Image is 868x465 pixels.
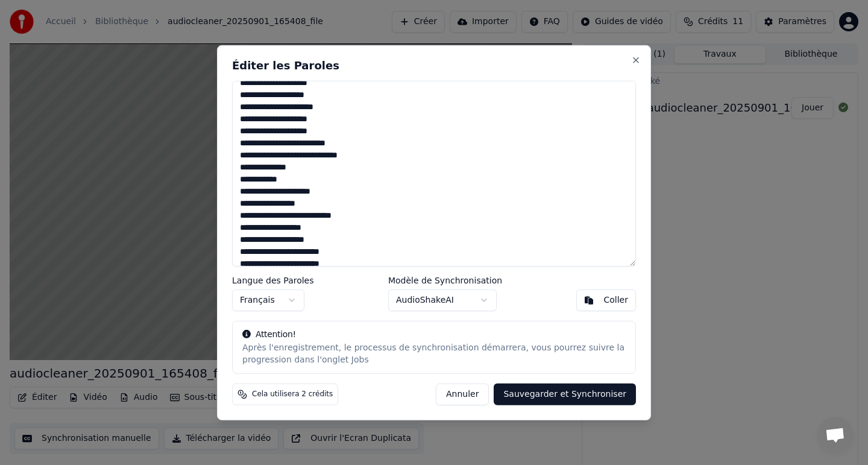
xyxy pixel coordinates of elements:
button: Coller [576,289,636,311]
label: Langue des Paroles [232,276,314,285]
div: Attention! [242,329,626,341]
button: Sauvegarder et Synchroniser [494,384,636,405]
h2: Éditer les Paroles [232,60,636,71]
label: Modèle de Synchronisation [388,276,502,285]
span: Cela utilisera 2 crédits [252,390,333,399]
button: Annuler [436,384,489,405]
div: Après l'enregistrement, le processus de synchronisation démarrera, vous pourrez suivre la progres... [242,342,626,366]
div: Coller [603,294,628,306]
